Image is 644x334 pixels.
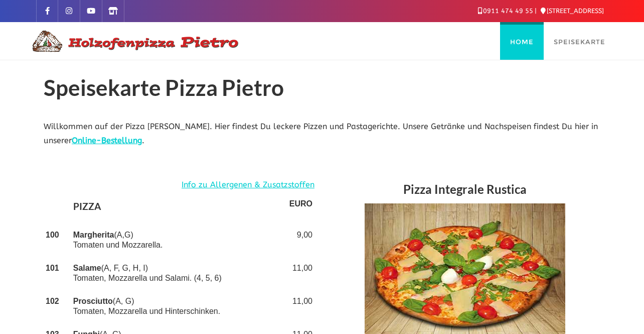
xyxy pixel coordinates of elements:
[29,29,239,53] img: Logo
[544,22,615,60] a: Speisekarte
[287,224,314,257] td: 9,00
[44,75,600,104] h1: Speisekarte Pizza Pietro
[510,38,534,46] span: Home
[287,257,314,290] td: 11,00
[287,290,314,323] td: 11,00
[46,297,59,305] strong: 102
[71,224,287,257] td: (A,G) Tomaten und Mozzarella.
[46,231,59,239] strong: 100
[500,22,544,60] a: Home
[71,257,287,290] td: (A, F, G, H, I) Tomaten, Mozzarella und Salami. (4, 5, 6)
[554,38,605,46] span: Speisekarte
[330,178,600,203] h3: Pizza Integrale Rustica
[73,231,114,239] strong: Margherita
[541,7,604,15] a: [STREET_ADDRESS]
[478,7,533,15] a: 0911 474 49 55
[73,297,113,305] strong: Prosciutto
[71,290,287,323] td: (A, G) Tomaten, Mozzarella und Hinterschinken.
[73,264,101,272] strong: Salame
[44,120,600,149] p: Willkommen auf der Pizza [PERSON_NAME]. Hier findest Du leckere Pizzen und Pastagerichte. Unsere ...
[182,178,314,192] a: Info zu Allergenen & Zusatzstoffen
[46,264,59,272] strong: 101
[73,199,285,217] h4: PIZZA
[289,199,312,208] strong: EURO
[72,136,142,145] a: Online-Bestellung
